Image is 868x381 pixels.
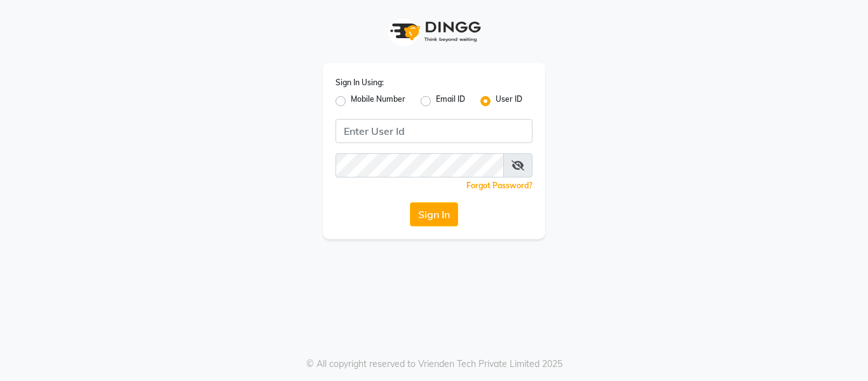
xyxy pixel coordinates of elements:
[466,181,532,190] a: Forgot Password?
[336,153,504,177] input: Username
[351,94,405,109] label: Mobile Number
[410,202,458,226] button: Sign In
[383,13,485,50] img: logo1.svg
[336,119,532,143] input: Username
[496,94,522,109] label: User ID
[336,77,384,88] label: Sign In Using:
[436,94,465,109] label: Email ID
